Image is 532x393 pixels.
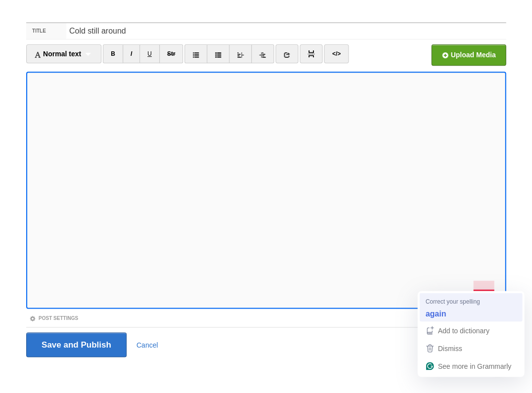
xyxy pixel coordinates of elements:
[26,332,127,357] input: Save and Publish
[103,44,123,63] a: B
[324,44,348,63] a: </>
[308,50,314,57] img: pagebreak-icon.png
[123,44,140,63] a: I
[136,341,158,349] a: Cancel
[167,50,176,57] del: Str
[159,44,183,63] a: Str
[29,315,78,320] a: Post Settings
[34,50,81,58] span: Normal text
[26,23,66,39] label: Title
[139,44,160,63] a: U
